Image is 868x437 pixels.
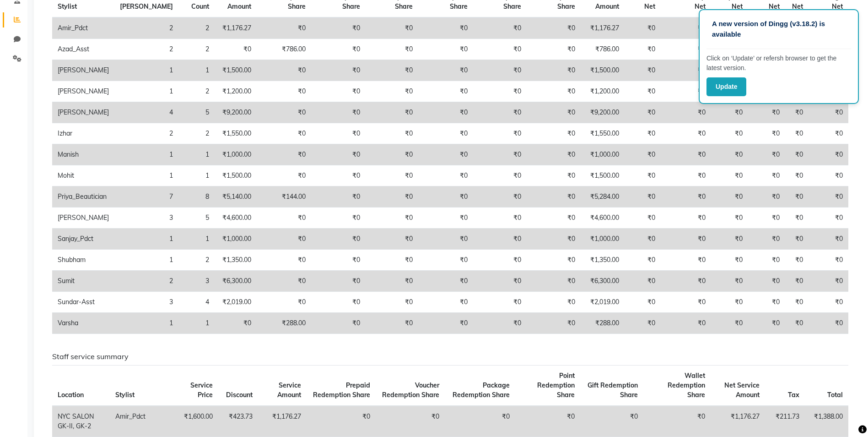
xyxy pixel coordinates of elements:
[581,102,625,123] td: ₹9,200.00
[178,81,215,102] td: 2
[218,406,258,437] td: ₹423.73
[588,381,638,399] span: Gift Redemption Share
[453,381,510,399] span: Package Redemption Share
[257,165,311,186] td: ₹0
[625,17,661,39] td: ₹0
[473,17,527,39] td: ₹0
[366,123,418,144] td: ₹0
[748,102,785,123] td: ₹0
[809,271,848,292] td: ₹0
[527,208,581,229] td: ₹0
[527,313,581,334] td: ₹0
[581,39,625,60] td: ₹786.00
[52,39,114,60] td: Azad_Asst
[114,165,178,186] td: 1
[215,81,257,102] td: ₹1,200.00
[711,313,748,334] td: ₹0
[178,271,215,292] td: 3
[114,144,178,165] td: 1
[661,123,712,144] td: ₹0
[809,313,848,334] td: ₹0
[114,229,178,250] td: 1
[527,81,581,102] td: ₹0
[809,165,848,186] td: ₹0
[625,208,661,229] td: ₹0
[120,2,173,11] span: [PERSON_NAME]
[785,208,809,229] td: ₹0
[257,229,311,250] td: ₹0
[178,229,215,250] td: 1
[625,39,661,60] td: ₹0
[706,77,746,96] button: Update
[785,186,809,208] td: ₹0
[661,186,712,208] td: ₹0
[366,292,418,313] td: ₹0
[110,406,172,437] td: Amir_Pdct
[527,165,581,186] td: ₹0
[257,313,311,334] td: ₹288.00
[625,250,661,271] td: ₹0
[418,165,473,186] td: ₹0
[625,165,661,186] td: ₹0
[215,165,257,186] td: ₹1,500.00
[581,186,625,208] td: ₹5,284.00
[748,123,785,144] td: ₹0
[52,17,114,39] td: Amir_Pdct
[418,144,473,165] td: ₹0
[114,17,178,39] td: 2
[311,123,366,144] td: ₹0
[52,123,114,144] td: Izhar
[114,186,178,208] td: 7
[711,406,765,437] td: ₹1,176.27
[215,229,257,250] td: ₹1,000.00
[52,60,114,81] td: [PERSON_NAME]
[527,102,581,123] td: ₹0
[527,292,581,313] td: ₹0
[114,208,178,229] td: 3
[311,60,366,81] td: ₹0
[215,60,257,81] td: ₹1,500.00
[625,292,661,313] td: ₹0
[748,208,785,229] td: ₹0
[711,102,748,123] td: ₹0
[52,292,114,313] td: Sundar-Asst
[257,102,311,123] td: ₹0
[805,406,848,437] td: ₹1,388.00
[748,250,785,271] td: ₹0
[277,381,301,399] span: Service Amount
[172,406,219,437] td: ₹1,600.00
[661,81,712,102] td: ₹0
[311,229,366,250] td: ₹0
[418,17,473,39] td: ₹0
[748,313,785,334] td: ₹0
[785,271,809,292] td: ₹0
[215,39,257,60] td: ₹0
[661,250,712,271] td: ₹0
[311,186,366,208] td: ₹0
[527,17,581,39] td: ₹0
[114,81,178,102] td: 1
[625,186,661,208] td: ₹0
[711,123,748,144] td: ₹0
[527,144,581,165] td: ₹0
[418,102,473,123] td: ₹0
[366,144,418,165] td: ₹0
[52,406,110,437] td: NYC SALON GK-II, GK-2
[178,292,215,313] td: 4
[52,250,114,271] td: Shubham
[114,250,178,271] td: 1
[178,186,215,208] td: 8
[661,144,712,165] td: ₹0
[527,60,581,81] td: ₹0
[643,406,711,437] td: ₹0
[473,208,527,229] td: ₹0
[827,391,843,399] span: Total
[178,39,215,60] td: 2
[52,81,114,102] td: [PERSON_NAME]
[313,381,370,399] span: Prepaid Redemption Share
[178,123,215,144] td: 2
[418,250,473,271] td: ₹0
[114,271,178,292] td: 2
[748,186,785,208] td: ₹0
[712,19,846,39] p: A new version of Dingg (v3.18.2) is available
